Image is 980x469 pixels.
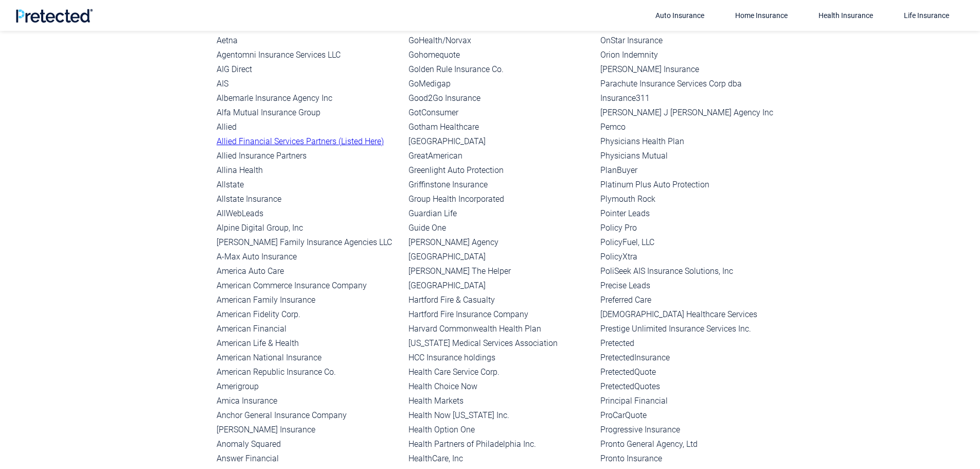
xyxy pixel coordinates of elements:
li: Albemarle Insurance Agency Inc [217,91,400,106]
li: PlanBuyer [600,163,784,178]
li: ProCarQuote [600,408,784,423]
li: [US_STATE] Medical Services Association [408,336,592,351]
li: Agentomni Insurance Services LLC [217,48,400,62]
li: Health Option One [408,423,592,437]
li: Allina Health [217,163,400,178]
li: Allied [217,120,400,134]
li: Allstate Insurance [217,192,400,206]
img: Pretected Logo [15,9,93,23]
li: GotConsumer [408,106,592,120]
li: Progressive Insurance [600,423,784,437]
li: [GEOGRAPHIC_DATA] [408,250,592,264]
li: American Fidelity Corp. [217,307,400,322]
li: AIS [217,77,400,91]
li: [PERSON_NAME] J [PERSON_NAME] Agency Inc [600,106,784,120]
li: Pemco [600,120,784,134]
li: Aetna [217,33,400,48]
li: Greenlight Auto Protection [408,163,592,178]
li: Pointer Leads [600,206,784,221]
li: PretectedQuotes [600,379,784,394]
li: AIG Direct [217,62,400,77]
li: GoHealth/Norvax [408,33,592,48]
li: Alpine Digital Group, Inc [217,221,400,235]
li: [GEOGRAPHIC_DATA] [408,134,592,149]
li: Physicians Mutual [600,149,784,163]
li: Amerigroup [217,379,400,394]
li: GoMedigap [408,77,592,91]
li: Guardian Life [408,206,592,221]
li: Gotham Healthcare [408,120,592,134]
li: HCC Insurance holdings [408,351,592,365]
li: American Life & Health [217,336,400,351]
li: Health Partners of Philadelphia Inc. [408,437,592,451]
li: [PERSON_NAME] Agency [408,235,592,250]
li: Good2Go Insurance [408,91,592,106]
li: Precise Leads [600,279,784,293]
li: PolicyXtra [600,250,784,264]
li: OnStar Insurance [600,33,784,48]
li: [GEOGRAPHIC_DATA] [408,279,592,293]
li: Amica Insurance [217,394,400,408]
li: PretectedInsurance [600,351,784,365]
li: Griffinstone Insurance [408,178,592,192]
li: Hartford Fire & Casualty [408,293,592,307]
li: Pronto Insurance [600,451,784,466]
li: Health Care Service Corp. [408,365,592,379]
li: A-Max Auto Insurance [217,250,400,264]
li: Principal Financial [600,394,784,408]
li: Health Now [US_STATE] Inc. [408,408,592,423]
li: [PERSON_NAME] Family Insurance Agencies LLC [217,235,400,250]
li: PoliSeek AIS Insurance Solutions, Inc [600,264,784,279]
li: Parachute Insurance Services Corp dba Insurance311 [600,77,784,106]
li: Platinum Plus Auto Protection [600,178,784,192]
li: Health Choice Now [408,379,592,394]
li: Prestige Unlimited Insurance Services Inc. [600,322,784,336]
li: Anomaly Squared [217,437,400,451]
li: Hartford Fire Insurance Company [408,307,592,322]
li: American Commerce Insurance Company [217,279,400,293]
li: PolicyFuel, LLC [600,235,784,250]
li: Gohomequote [408,48,592,62]
li: Guide One [408,221,592,235]
li: Pronto General Agency, Ltd [600,437,784,451]
li: [PERSON_NAME] Insurance [217,423,400,437]
li: Harvard Commonwealth Health Plan [408,322,592,336]
li: Answer Financial [217,451,400,466]
li: Preferred Care [600,293,784,307]
li: AllWebLeads [217,206,400,221]
li: America Auto Care [217,264,400,279]
li: Physicians Health Plan [600,134,784,149]
a: Allied Financial Services Partners (Listed Here) [217,136,384,146]
li: American Financial [217,322,400,336]
li: Orion Indemnity [600,48,784,62]
li: Allied Insurance Partners [217,149,400,163]
li: GreatAmerican [408,149,592,163]
li: PretectedQuote [600,365,784,379]
li: [PERSON_NAME] The Helper [408,264,592,279]
li: Golden Rule Insurance Co. [408,62,592,77]
li: [PERSON_NAME] Insurance [600,62,784,77]
li: Alfa Mutual Insurance Group [217,106,400,120]
li: [DEMOGRAPHIC_DATA] Healthcare Services [600,307,784,322]
li: American National Insurance [217,351,400,365]
li: Plymouth Rock [600,192,784,206]
li: Health Markets [408,394,592,408]
li: HealthCare, Inc [408,451,592,466]
li: Group Health Incorporated [408,192,592,206]
li: Pretected [600,336,784,351]
li: American Family Insurance [217,293,400,307]
li: Allstate [217,178,400,192]
li: Anchor General Insurance Company [217,408,400,423]
li: American Republic Insurance Co. [217,365,400,379]
li: Policy Pro [600,221,784,235]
